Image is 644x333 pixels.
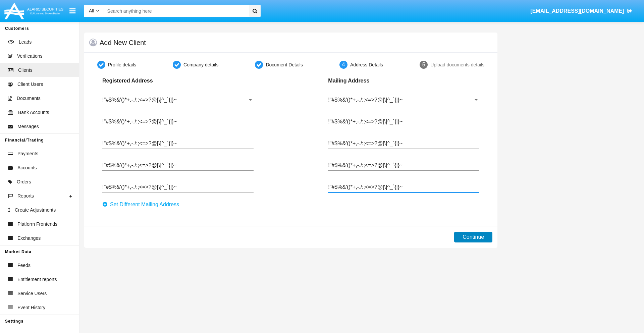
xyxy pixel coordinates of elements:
[530,8,624,14] span: [EMAIL_ADDRESS][DOMAIN_NAME]
[17,262,31,269] span: Feeds
[17,221,57,228] span: Platform Frontends
[19,39,32,46] span: Leads
[17,123,39,130] span: Messages
[17,150,38,157] span: Payments
[3,1,64,21] img: Logo image
[17,164,37,171] span: Accounts
[17,81,43,88] span: Client Users
[328,77,412,85] p: Mailing Address
[102,77,186,85] p: Registered Address
[102,199,183,210] button: Set Different Mailing Address
[342,62,345,67] span: 4
[17,276,57,283] span: Entitlement reports
[18,109,49,116] span: Bank Accounts
[89,8,94,13] span: All
[18,67,33,74] span: Clients
[430,61,484,68] div: Upload documents details
[266,61,303,68] div: Document Details
[454,232,492,242] button: Continue
[17,290,47,297] span: Service Users
[15,207,56,214] span: Create Adjustments
[17,304,45,311] span: Event History
[100,40,146,45] h5: Add New Client
[183,61,218,68] div: Company details
[17,192,34,200] span: Reports
[108,61,136,68] div: Profile details
[17,235,41,242] span: Exchanges
[350,61,383,68] div: Address Details
[17,95,41,102] span: Documents
[104,5,247,17] input: Search
[17,53,42,60] span: Verifications
[17,178,31,185] span: Orders
[422,62,425,67] span: 5
[84,7,104,14] a: All
[527,2,636,20] a: [EMAIL_ADDRESS][DOMAIN_NAME]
